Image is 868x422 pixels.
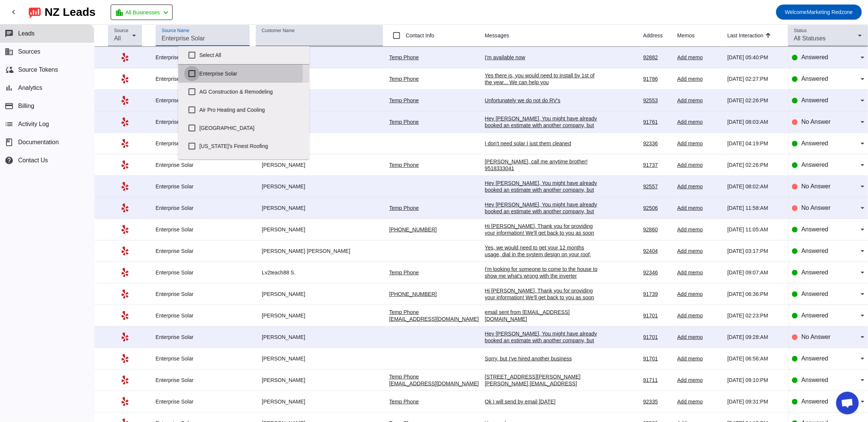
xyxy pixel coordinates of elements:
span: Leads [18,30,35,37]
div: [PERSON_NAME] [256,312,369,319]
div: 92336 [643,140,671,147]
div: email sent from [EMAIL_ADDRESS][DOMAIN_NAME] [485,309,598,322]
div: [PERSON_NAME] [256,377,369,383]
div: Hi [PERSON_NAME], Thank you for providing your information! We'll get back to you as soon as poss... [485,223,598,243]
mat-label: Status [794,28,807,33]
div: Ok I will send by email [DATE] [485,398,598,405]
span: Answered [802,75,828,82]
span: No Answer [802,205,831,211]
div: [DATE] 03:17:PM [727,248,782,254]
a: [EMAIL_ADDRESS][DOMAIN_NAME] [389,316,479,322]
a: [PHONE_NUMBER] [389,226,437,233]
span: Answered [802,97,828,103]
span: Documentation [18,139,59,146]
div: 91701 [643,355,671,362]
div: Sorry, but I've hired another business [485,355,598,362]
div: Unfortunately we do not do RV's [485,97,598,104]
label: AG Construction & Remodeling [199,83,303,100]
mat-icon: chat [5,29,14,38]
div: 92506 [643,205,671,211]
div: [DATE] 06:36:PM [727,291,782,297]
span: Answered [802,226,828,233]
div: [PERSON_NAME] [256,291,369,297]
div: [DATE] 02:23:PM [727,312,782,319]
mat-icon: Yelp [120,225,130,234]
a: Temp Phone [389,97,419,103]
div: Open chat [836,392,859,414]
mat-icon: payment [5,102,14,111]
div: [PERSON_NAME] [256,140,369,147]
div: Add memo [677,226,721,233]
div: Enterprise Solar [156,377,250,383]
div: Enterprise Solar [156,119,250,125]
div: Enterprise Solar [156,205,250,211]
a: [PHONE_NUMBER] [389,291,437,297]
div: [PERSON_NAME] [256,398,369,405]
div: Enterprise Solar [156,226,250,233]
span: Answered [802,398,828,405]
div: Last Interaction [727,32,764,39]
div: [DATE] 02:26:PM [727,162,782,168]
label: Contact Info [404,32,434,39]
div: Add memo [677,248,721,254]
div: [DATE] 09:31:PM [727,398,782,405]
div: 92404 [643,248,671,254]
div: [PERSON_NAME] [256,162,369,168]
mat-icon: Yelp [120,160,130,169]
span: Answered [802,54,828,60]
div: [PERSON_NAME], call me anytime brother! 9518333041 [485,158,598,172]
div: [DATE] 02:26:PM [727,97,782,104]
div: [PERSON_NAME] [256,183,369,190]
div: 92335 [643,398,671,405]
div: Enterprise Solar [156,398,250,405]
a: Temp Phone [389,119,419,125]
div: Add memo [677,183,721,190]
div: Hi [PERSON_NAME], Thank you for providing your information! We'll get back to you as soon as poss... [485,287,598,314]
mat-icon: business [5,47,14,56]
span: Answered [802,312,828,319]
span: Answered [802,140,828,146]
div: Hey [PERSON_NAME], You might have already booked an estimate with another company, but I'd like t... [485,330,598,364]
label: [US_STATE]'s Finest Roofing [199,138,303,154]
div: Add memo [677,119,721,125]
mat-label: Source Name [162,28,189,33]
div: 92882 [643,54,671,61]
span: All Statuses [794,35,826,42]
mat-icon: bar_chart [5,83,14,92]
div: [PERSON_NAME] [256,54,369,61]
div: [PERSON_NAME] [256,97,369,104]
div: Add memo [677,355,721,362]
div: [DATE] 08:03:AM [727,119,782,125]
a: Temp Phone [389,309,419,315]
div: Add memo [677,75,721,82]
div: [DATE] 11:05:AM [727,226,782,233]
div: Add memo [677,205,721,211]
div: [DATE] 08:02:AM [727,183,782,190]
mat-icon: Yelp [120,290,130,299]
th: Messages [485,25,643,47]
div: 91737 [643,162,671,168]
a: Temp Phone [389,54,419,60]
th: Address [643,25,677,47]
div: Yes, we would need to get your 12 months usage, dial in the system design on your roof, then I ca... [485,244,598,265]
div: Enterprise Solar [156,75,250,82]
mat-icon: Yelp [120,397,130,406]
div: Hey [PERSON_NAME], You might have already booked an estimate with another company, but I'd like t... [485,201,598,235]
div: 91761 [643,119,671,125]
div: I don't need solar I just them cleaned [485,140,598,147]
label: Body Balance Medical [199,156,303,172]
img: logo [29,6,41,18]
span: No Answer [802,334,831,340]
mat-label: Customer Name [262,28,295,33]
div: [PERSON_NAME] [PERSON_NAME] [256,248,369,254]
span: Answered [802,377,828,383]
mat-icon: Yelp [120,117,130,126]
div: [PERSON_NAME] [256,334,369,340]
div: NZ Leads [45,7,96,17]
div: 91786 [643,75,671,82]
div: [DATE] 06:56:AM [727,355,782,362]
div: Enterprise Solar [156,291,250,297]
div: Enterprise Solar [156,269,250,276]
div: Enterprise Solar [156,334,250,340]
a: Temp Phone [389,270,419,276]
